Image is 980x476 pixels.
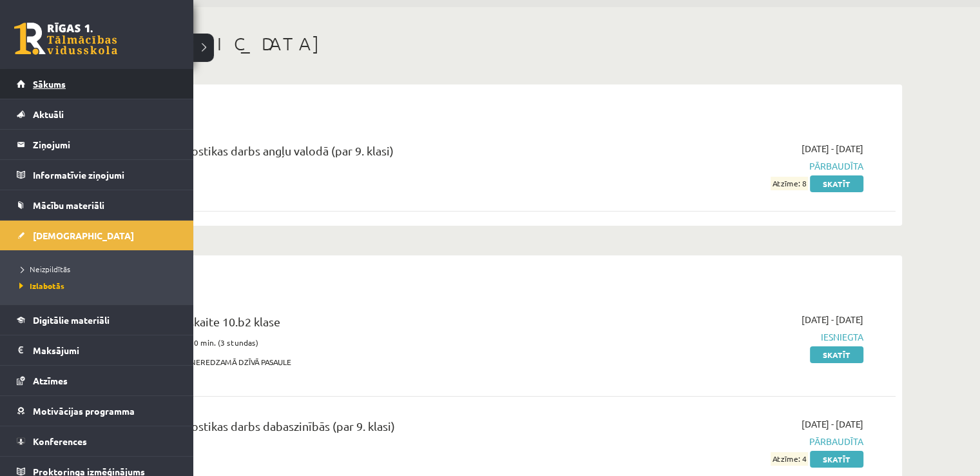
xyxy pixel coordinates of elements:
a: Aktuāli [17,99,177,129]
span: Izlabotās [16,281,64,291]
a: Maksājumi [17,335,177,365]
a: Sākums [17,69,177,99]
div: Dabaszinības 1. ieskaite 10.b2 klase [97,313,601,337]
p: Tēma: PASAULE AP MUMS. NEREDZAMĀ DZĪVĀ PASAULE [97,356,601,368]
span: Mācību materiāli [33,199,104,211]
span: [DATE] - [DATE] [802,417,863,431]
legend: Ziņojumi [33,130,177,159]
a: Motivācijas programma [17,396,177,426]
span: Atzīmes [33,375,68,386]
a: Skatīt [810,451,863,468]
a: Informatīvie ziņojumi [17,160,177,190]
span: Pārbaudīta [620,159,863,173]
a: Konferences [17,426,177,456]
span: Neizpildītās [16,264,70,274]
span: Atzīme: 8 [771,177,808,190]
p: Ieskaites pildīšanas laiks 180 min. (3 stundas) [97,337,601,348]
a: Rīgas 1. Tālmācības vidusskola [14,23,117,55]
a: Digitālie materiāli [17,305,177,335]
a: Skatīt [810,346,863,363]
div: 10.b2 klases diagnostikas darbs dabaszinībās (par 9. klasi) [97,417,601,441]
a: Ziņojumi [17,130,177,159]
span: [DATE] - [DATE] [802,313,863,326]
span: Pārbaudīta [620,435,863,448]
span: Digitālie materiāli [33,314,110,326]
a: Izlabotās [16,280,180,292]
a: Mācību materiāli [17,190,177,220]
span: Iesniegta [620,330,863,344]
a: Neizpildītās [16,263,180,275]
span: Konferences [33,435,87,447]
h1: [DEMOGRAPHIC_DATA] [77,33,902,55]
legend: Maksājumi [33,335,177,365]
a: Skatīt [810,175,863,192]
div: 10.b2 klases diagnostikas darbs angļu valodā (par 9. klasi) [97,142,601,166]
legend: Informatīvie ziņojumi [33,160,177,190]
span: Atzīme: 4 [771,452,808,466]
span: [DATE] - [DATE] [802,142,863,155]
span: Motivācijas programma [33,405,135,417]
a: [DEMOGRAPHIC_DATA] [17,221,177,250]
a: Atzīmes [17,366,177,395]
span: Sākums [33,78,66,90]
span: [DEMOGRAPHIC_DATA] [33,230,134,241]
span: Aktuāli [33,108,64,120]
